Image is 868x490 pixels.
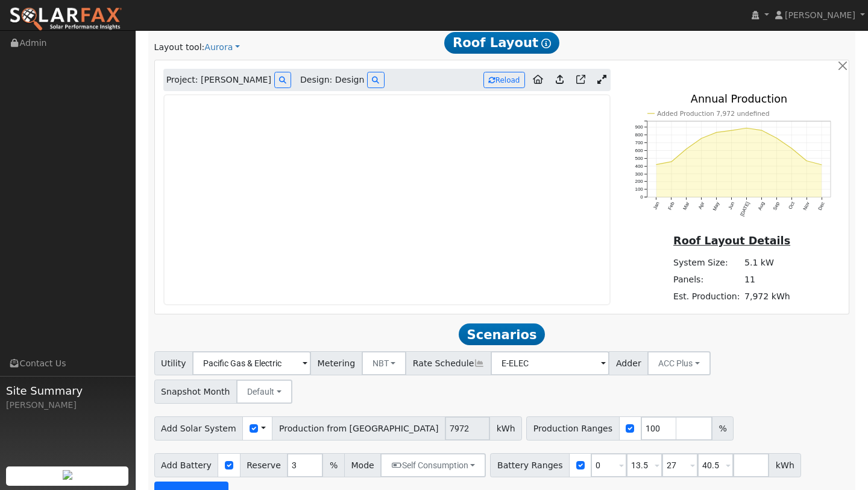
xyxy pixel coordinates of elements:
[300,74,364,86] span: Design: Design
[691,94,788,106] text: Annual Production
[671,288,743,305] td: Est. Production:
[192,351,311,375] input: Select a Utility
[791,148,793,150] circle: onclick=""
[489,416,522,441] span: kWh
[712,202,721,212] text: May
[635,141,643,146] text: 700
[380,453,486,477] button: Self Consumption
[785,10,855,20] span: [PERSON_NAME]
[240,453,288,477] span: Reserve
[322,453,344,477] span: %
[640,195,643,200] text: 0
[769,453,801,477] span: kWh
[802,202,811,212] text: Nov
[635,125,643,130] text: 900
[731,130,732,132] circle: onclick=""
[697,201,706,210] text: Apr
[459,323,545,345] span: Scenarios
[204,41,240,54] a: Aurora
[671,271,743,288] td: Panels:
[9,7,122,32] img: SolarFax
[154,453,219,477] span: Add Battery
[6,383,129,399] span: Site Summary
[635,187,643,192] text: 100
[667,201,676,211] text: Feb
[526,416,619,441] span: Production Ranges
[6,399,129,412] div: [PERSON_NAME]
[154,416,244,441] span: Add Solar System
[491,351,609,375] input: Select a Rate Schedule
[772,201,781,211] text: Sep
[236,380,292,404] button: Default
[761,130,763,132] circle: onclick=""
[406,351,491,375] span: Rate Schedule
[593,71,611,89] a: Expand Aurora window
[700,138,702,139] circle: onclick=""
[154,351,193,375] span: Utility
[670,161,672,163] circle: onclick=""
[362,351,407,375] button: NBT
[806,160,808,162] circle: onclick=""
[635,148,643,153] text: 600
[528,71,548,90] a: Aurora to Home
[635,171,643,177] text: 300
[740,202,751,218] text: [DATE]
[742,254,792,271] td: 5.1 kW
[746,127,747,129] circle: onclick=""
[647,351,711,375] button: ACC Plus
[541,39,551,48] i: Show Help
[490,453,570,477] span: Battery Ranges
[776,138,778,139] circle: onclick=""
[673,235,790,247] u: Roof Layout Details
[154,42,205,52] span: Layout tool:
[757,202,766,212] text: Aug
[728,202,736,211] text: Jun
[154,380,237,404] span: Snapshot Month
[742,271,792,288] td: 11
[63,470,72,480] img: retrieve
[685,148,687,150] circle: onclick=""
[444,32,559,54] span: Roof Layout
[652,202,661,211] text: Jan
[821,164,823,166] circle: onclick=""
[344,453,381,477] span: Mode
[551,71,568,90] a: Upload consumption to Aurora project
[742,288,792,305] td: 7,972 kWh
[635,156,643,161] text: 500
[788,201,796,211] text: Oct
[817,202,826,212] text: Dec
[166,74,271,86] span: Project: [PERSON_NAME]
[671,254,743,271] td: System Size:
[609,351,648,375] span: Adder
[272,416,445,441] span: Production from [GEOGRAPHIC_DATA]
[310,351,362,375] span: Metering
[483,72,525,88] button: Reload
[635,133,643,138] text: 800
[635,179,643,185] text: 200
[682,201,691,211] text: Mar
[571,71,590,90] a: Open in Aurora
[715,132,717,133] circle: onclick=""
[655,164,657,165] circle: onclick=""
[635,164,643,169] text: 400
[657,110,770,118] text: Added Production 7,972 undefined
[712,416,734,441] span: %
